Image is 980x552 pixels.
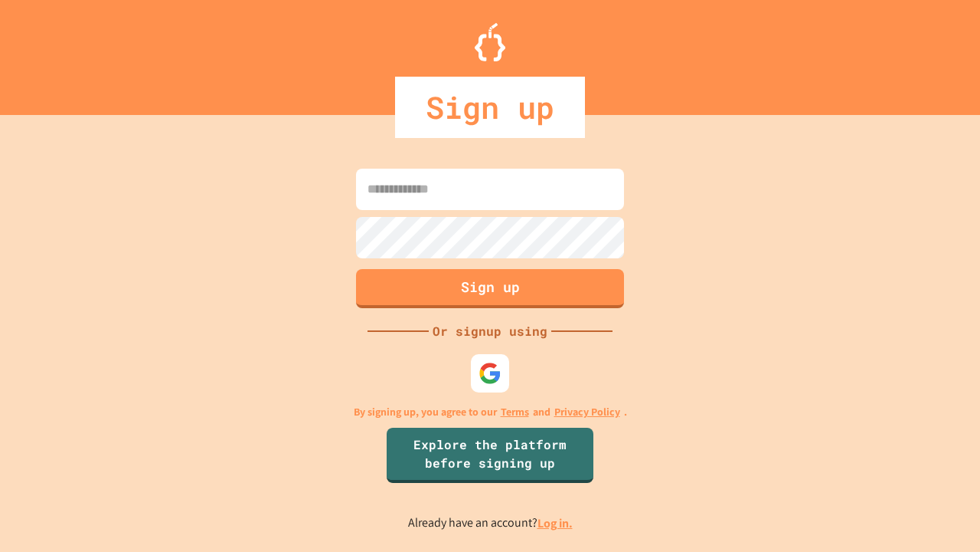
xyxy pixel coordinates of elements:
[501,404,529,420] a: Terms
[387,428,593,483] a: Explore the platform before signing up
[475,23,505,61] img: Logo.svg
[354,404,627,420] p: By signing up, you agree to our and .
[356,269,624,308] button: Sign up
[429,322,551,340] div: Or signup using
[395,77,585,138] div: Sign up
[537,515,573,531] a: Log in.
[554,404,620,420] a: Privacy Policy
[408,514,573,533] p: Already have an account?
[479,362,501,385] img: google-icon.svg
